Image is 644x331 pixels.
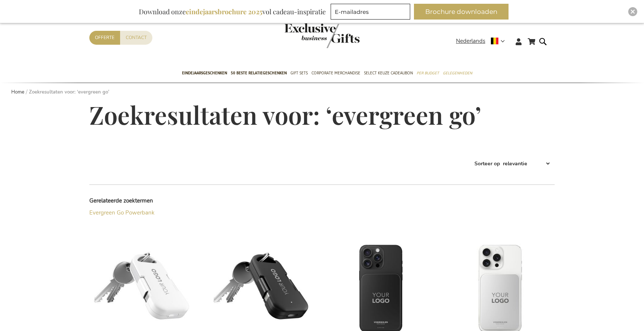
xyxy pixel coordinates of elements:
[89,98,481,131] span: Zoekresultaten voor: ‘evergreen go’
[284,23,322,48] a: store logo
[186,7,262,16] b: eindejaarsbrochure 2025
[231,69,287,77] span: 50 beste relatiegeschenken
[29,89,109,95] strong: Zoekresultaten voor: ‘evergreen go’
[630,9,635,14] img: Close
[414,4,509,20] button: Brochure downloaden
[456,37,485,45] span: Nederlands
[89,31,120,45] a: Offerte
[182,69,227,77] span: Eindejaarsgeschenken
[120,31,152,45] a: Contact
[135,4,329,20] div: Download onze vol cadeau-inspiratie
[456,37,510,45] div: Nederlands
[443,69,472,77] span: Gelegenheden
[474,160,500,167] label: Sorteer op
[89,209,155,216] a: Evergreen Go Powerbank
[331,4,410,20] input: E-mailadres
[364,69,413,77] span: Select Keuze Cadeaubon
[311,69,360,77] span: Corporate Merchandise
[331,4,412,22] form: marketing offers and promotions
[11,89,24,95] a: Home
[89,197,206,205] dt: Gerelateerde zoektermen
[284,23,360,48] img: Exclusive Business gifts logo
[417,69,439,77] span: Per Budget
[290,69,308,77] span: Gift Sets
[628,7,637,16] div: Close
